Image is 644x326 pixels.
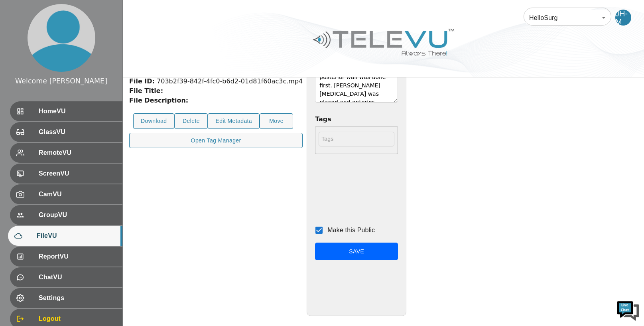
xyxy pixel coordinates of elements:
[327,226,375,233] span: Make this Public
[524,6,611,29] div: HelloSurg
[39,190,116,199] span: CamVU
[39,148,116,158] span: RemoteVU
[46,101,110,181] span: We're online!
[315,63,398,103] textarea: [DEMOGRAPHIC_DATA] girl with right sided [MEDICAL_DATA]. Camera port was at suprumbilical ridge. ...
[260,113,293,129] button: Move
[8,226,122,246] div: FileVU
[10,143,122,163] div: RemoteVU
[39,107,116,116] span: HomeVU
[319,132,394,146] input: Tags
[10,164,122,184] div: ScreenVU
[129,97,188,104] strong: File Description:
[39,314,116,324] span: Logout
[15,76,107,86] div: Welcome [PERSON_NAME]
[315,115,398,124] label: Tags
[208,113,260,129] button: Edit Metadata
[129,77,303,86] div: 703b2f39-842f-4fc0-b6d2-01d81f60ac3c.mp4
[129,77,155,85] strong: File ID:
[315,243,398,261] button: Save
[312,26,455,59] img: Logo
[39,273,116,282] span: ChatVU
[10,101,122,121] div: HomeVU
[129,87,163,95] strong: File Title:
[616,298,640,322] img: Chat Widget
[39,210,116,220] span: GroupVU
[39,169,116,178] span: ScreenVU
[4,218,152,246] textarea: Type your message and hit 'Enter'
[39,127,116,137] span: GlassVU
[133,113,174,129] button: Download
[10,288,122,308] div: Settings
[615,10,631,26] div: JH-M
[10,267,122,287] div: ChatVU
[10,205,122,225] div: GroupVU
[174,113,208,129] button: Delete
[10,247,122,267] div: ReportVU
[10,122,122,142] div: GlassVU
[39,252,116,261] span: ReportVU
[39,293,116,303] span: Settings
[14,37,33,57] img: d_736959983_company_1615157101543_736959983
[37,231,116,241] span: FileVU
[10,184,122,204] div: CamVU
[28,4,95,72] img: profile.png
[129,133,303,148] button: Open Tag Manager
[131,4,150,23] div: Minimize live chat window
[41,42,134,52] div: Chat with us now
